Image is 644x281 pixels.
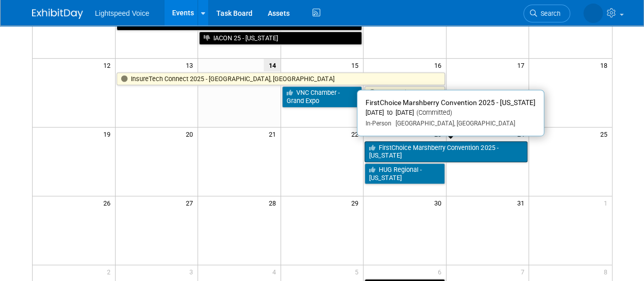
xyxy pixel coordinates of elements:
[519,265,528,278] span: 7
[366,109,536,117] div: [DATE] to [DATE]
[354,265,363,278] span: 5
[603,196,612,209] span: 1
[185,59,198,71] span: 13
[268,196,281,209] span: 28
[516,196,528,209] span: 31
[102,127,115,140] span: 19
[414,109,452,116] span: (Committed)
[350,196,363,209] span: 29
[102,59,115,71] span: 12
[268,127,281,140] span: 21
[350,127,363,140] span: 22
[583,4,603,23] img: Alexis Snowbarger
[185,127,198,140] span: 20
[95,9,150,17] span: Lightspeed Voice
[350,59,363,71] span: 15
[366,120,391,127] span: In-Person
[391,120,515,127] span: [GEOGRAPHIC_DATA], [GEOGRAPHIC_DATA]
[433,59,446,71] span: 16
[603,265,612,278] span: 8
[106,265,115,278] span: 2
[599,127,612,140] span: 25
[365,86,445,107] a: HUG Regional - [US_STATE]
[282,86,362,107] a: VNC Chamber - Grand Expo
[102,196,115,209] span: 26
[523,5,570,22] a: Search
[271,265,281,278] span: 4
[537,10,561,17] span: Search
[437,265,446,278] span: 6
[188,265,198,278] span: 3
[366,98,536,107] span: FirstChoice Marshberry Convention 2025 - [US_STATE]
[185,196,198,209] span: 27
[516,59,528,71] span: 17
[365,141,527,162] a: FirstChoice Marshberry Convention 2025 - [US_STATE]
[433,196,446,209] span: 30
[199,32,362,45] a: IACON 25 - [US_STATE]
[32,9,83,19] img: ExhibitDay
[117,72,445,86] a: InsureTech Connect 2025 - [GEOGRAPHIC_DATA], [GEOGRAPHIC_DATA]
[264,59,281,71] span: 14
[365,163,445,184] a: HUG Regional - [US_STATE]
[599,59,612,71] span: 18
